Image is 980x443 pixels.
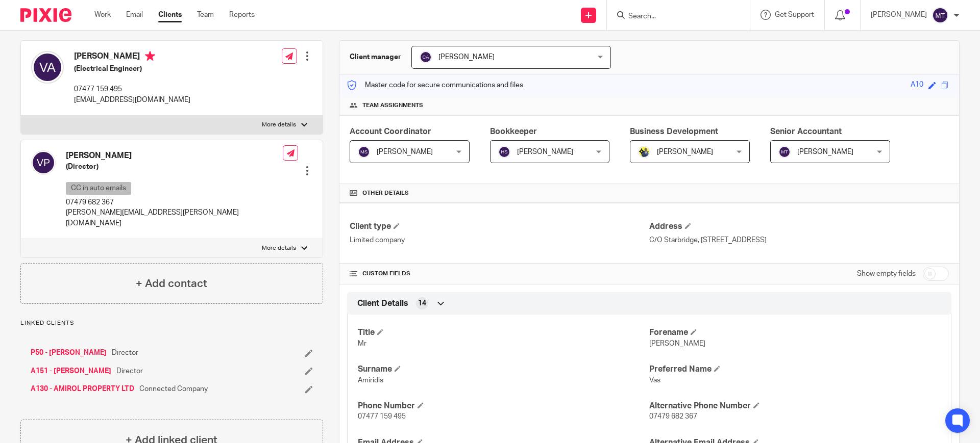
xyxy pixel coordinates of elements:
[358,377,383,384] span: Amiridis
[116,366,143,376] span: Director
[31,366,111,376] a: A151 - [PERSON_NAME]
[74,84,190,94] p: 07477 159 495
[139,384,208,394] span: Connected Company
[649,235,949,245] p: C/O Starbridge, [STREET_ADDRESS]
[490,127,537,136] span: Bookkeeper
[649,401,941,411] h4: Alternative Phone Number
[94,10,111,20] a: Work
[66,150,283,161] h4: [PERSON_NAME]
[262,244,296,252] p: More details
[420,51,432,63] img: svg%3E
[350,221,649,232] h4: Client type
[350,270,649,278] h4: CUSTOM FIELDS
[74,64,190,74] h5: (Electrical Engineer)
[136,276,207,292] h4: + Add contact
[66,162,283,172] h5: (Director)
[158,10,182,20] a: Clients
[357,298,408,309] span: Client Details
[418,298,426,308] span: 14
[498,146,510,158] img: svg%3E
[911,80,923,91] div: A10
[145,51,155,61] i: Primary
[362,101,423,110] span: Team assignments
[66,197,283,207] p: 07479 682 367
[362,189,409,197] span: Other details
[66,207,283,228] p: [PERSON_NAME][EMAIL_ADDRESS][PERSON_NAME][DOMAIN_NAME]
[74,95,190,105] p: [EMAIL_ADDRESS][DOMAIN_NAME]
[358,327,649,338] h4: Title
[649,327,941,338] h4: Forename
[31,348,107,358] a: P50 - [PERSON_NAME]
[20,8,71,22] img: Pixie
[770,127,842,136] span: Senior Accountant
[20,319,323,327] p: Linked clients
[262,121,296,129] p: More details
[358,413,406,420] span: 07477 159 495
[358,340,366,347] span: Mr
[350,52,401,62] h3: Client manager
[438,54,495,61] span: [PERSON_NAME]
[932,7,948,23] img: svg%3E
[358,364,649,375] h4: Surname
[229,10,255,20] a: Reports
[31,384,134,394] a: A130 - AMIROL PROPERTY LTD
[657,148,713,155] span: [PERSON_NAME]
[778,146,791,158] img: svg%3E
[649,377,660,384] span: Vas
[517,148,573,155] span: [PERSON_NAME]
[377,148,433,155] span: [PERSON_NAME]
[871,10,927,20] p: [PERSON_NAME]
[350,127,431,136] span: Account Coordinator
[649,340,705,347] span: [PERSON_NAME]
[358,401,649,411] h4: Phone Number
[649,364,941,375] h4: Preferred Name
[857,269,916,279] label: Show empty fields
[126,10,143,20] a: Email
[649,413,697,420] span: 07479 682 367
[112,348,138,358] span: Director
[350,235,649,245] p: Limited company
[797,148,853,155] span: [PERSON_NAME]
[358,146,370,158] img: svg%3E
[197,10,214,20] a: Team
[638,146,650,158] img: Dennis-Starbridge.jpg
[74,51,190,64] h4: [PERSON_NAME]
[630,127,718,136] span: Business Development
[31,51,64,84] img: svg%3E
[649,221,949,232] h4: Address
[627,12,719,21] input: Search
[775,11,814,18] span: Get Support
[31,150,56,175] img: svg%3E
[347,80,523,90] p: Master code for secure communications and files
[66,182,131,195] p: CC in auto emails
